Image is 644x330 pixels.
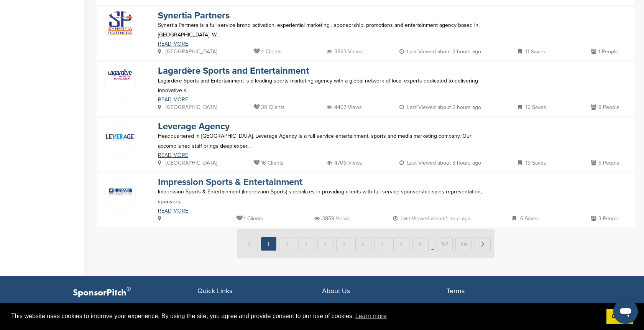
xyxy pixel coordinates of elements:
p: Last Viewed about 3 hours ago [399,158,481,168]
a: READ MORE [158,208,500,214]
p: Last Viewed about 2 hours ago [399,102,481,112]
span: About Us [322,287,350,295]
iframe: Pulsante per aprire la finestra di messaggistica [613,299,638,324]
a: READ MORE [158,41,500,47]
span: Quick Links [197,287,232,295]
p: 4 Clients [253,47,282,56]
p: Lagardère Sports and Entertainment is a leading sports marketing agency with a global network of ... [158,76,500,95]
a: learn more about cookies [354,310,388,322]
a: Leverage Agency [158,121,230,132]
img: Screen shot 2014 12 02 at 10.43.19 am [105,178,135,206]
p: 8 People [591,102,619,112]
p: Last Viewed about 2 hours ago [399,47,481,56]
p: [GEOGRAPHIC_DATA] [158,158,217,168]
p: 19 Saves [518,158,546,168]
p: Headquartered in [GEOGRAPHIC_DATA], Leverage Agency is a full service entertainment, sports and m... [158,131,500,150]
p: 4467 Views [327,102,362,112]
img: Paginate [237,229,495,258]
span: Terms [447,287,465,295]
a: dismiss cookie message [606,309,633,324]
p: 3563 Views [327,47,362,56]
a: READ MORE [158,97,500,102]
p: 5 People [591,158,619,168]
p: [GEOGRAPHIC_DATA] [158,102,217,112]
p: Impression Sports & Entertainment (Impression Sports) specializes in providing clients with full-... [158,187,500,206]
p: 4706 Views [327,158,362,168]
p: 3 People [591,214,619,223]
a: Lagardère Sports and Entertainment [158,65,309,76]
a: Synertia Partners [158,10,230,21]
p: 1 People [591,47,618,56]
img: Lg [105,66,135,83]
p: 11 Saves [518,47,545,56]
p: 16 Clients [253,158,284,168]
p: Last Viewed about 1 hour ago [393,214,471,223]
p: Synertia Partners is a full service brand activation, experiential marketing , sponsorship, promo... [158,20,500,40]
p: 6 Saves [513,214,539,223]
p: 16 Saves [518,102,546,112]
img: Leve [105,122,135,153]
p: [GEOGRAPHIC_DATA] [158,47,217,56]
p: SponsorPitch [73,287,197,299]
p: 1 Clients [236,214,263,223]
span: This website uses cookies to improve your experience. By using the site, you agree and provide co... [11,310,600,322]
p: 39 Clients [253,102,285,112]
span: ® [127,284,131,294]
a: READ MORE [158,153,500,158]
a: Impression Sports & Entertainment [158,177,302,188]
img: Unnamed [105,11,135,35]
p: 3859 Views [314,214,350,223]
